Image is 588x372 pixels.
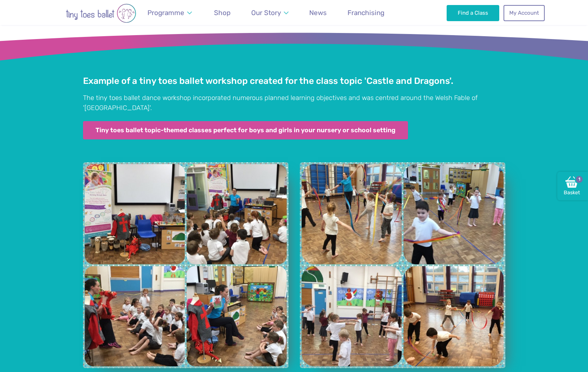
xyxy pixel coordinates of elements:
[44,4,158,23] img: tiny toes ballet
[211,4,234,21] a: Shop
[300,162,505,368] a: View full-size image
[214,9,230,17] span: Shop
[447,5,499,21] a: Find a Class
[557,172,588,200] a: Basket1
[83,93,505,113] p: The tiny toes ballet dance workshop incorporated numerous planned learning objectives and was cen...
[83,75,505,86] h4: Example of a tiny toes ballet workshop created for the class topic 'Castle and Dragons'.
[248,4,292,21] a: Our Story
[147,9,184,17] span: Programme
[575,175,583,183] span: 1
[306,4,330,21] a: News
[348,9,384,17] span: Franchising
[83,121,408,139] a: Tiny toes ballet topic-themed classes perfect for boys and girls in your nursery or school setting
[83,162,288,368] a: View full-size image
[144,4,195,21] a: Programme
[251,9,281,17] span: Our Story
[309,9,327,17] span: News
[504,5,544,21] a: My Account
[344,4,388,21] a: Franchising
